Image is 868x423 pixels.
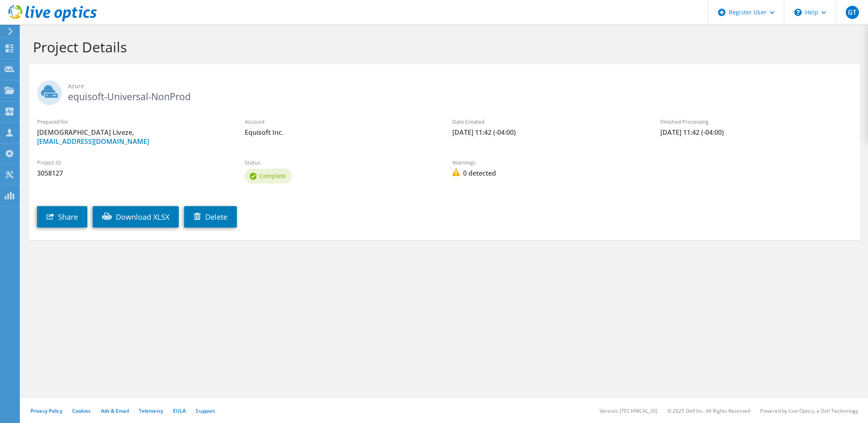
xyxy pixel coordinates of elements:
li: © 2025 Dell Inc. All Rights Reserved [667,407,750,414]
label: Prepared for [37,117,228,126]
span: [DATE] 11:42 (-04:00) [452,128,643,137]
span: GT [846,6,859,19]
a: [EMAIL_ADDRESS][DOMAIN_NAME] [37,137,149,146]
a: Support [196,407,215,414]
a: EULA [173,407,186,414]
label: Account [245,117,436,126]
a: Ads & Email [101,407,129,414]
a: Privacy Policy [30,407,62,414]
span: 3058127 [37,169,228,178]
svg: \n [794,9,802,16]
label: Date Created [452,117,643,126]
h1: Project Details [33,38,852,56]
span: Equisoft Inc. [245,128,436,137]
a: Download XLSX [93,206,179,228]
a: Delete [184,206,237,228]
span: Azure [68,82,852,91]
h2: equisoft-Universal-NonProd [37,80,852,101]
span: 0 detected [452,169,643,178]
li: Version: [TECHNICAL_ID] [599,407,657,414]
label: Finished Processing [660,117,852,126]
span: Complete [260,172,286,180]
li: Powered by Live Optics, a Dell Technology [760,407,858,414]
span: [DEMOGRAPHIC_DATA] Liveze, [37,128,228,146]
label: Status [245,158,436,167]
a: Share [37,206,87,228]
span: [DATE] 11:42 (-04:00) [660,128,852,137]
a: Telemetry [139,407,163,414]
label: Project ID [37,158,228,167]
label: Warnings [452,158,643,167]
a: Cookies [72,407,91,414]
